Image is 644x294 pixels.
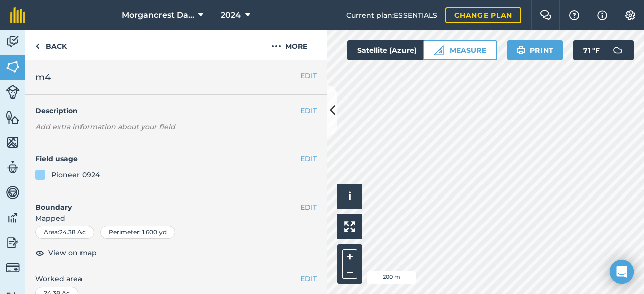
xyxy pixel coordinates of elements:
img: svg+xml;base64,PD94bWwgdmVyc2lvbj0iMS4wIiBlbmNvZGluZz0idXRmLTgiPz4KPCEtLSBHZW5lcmF0b3I6IEFkb2JlIE... [6,34,20,49]
em: Add extra information about your field [35,122,175,131]
img: svg+xml;base64,PD94bWwgdmVyc2lvbj0iMS4wIiBlbmNvZGluZz0idXRmLTgiPz4KPCEtLSBHZW5lcmF0b3I6IEFkb2JlIE... [6,160,20,175]
img: svg+xml;base64,PD94bWwgdmVyc2lvbj0iMS4wIiBlbmNvZGluZz0idXRmLTgiPz4KPCEtLSBHZW5lcmF0b3I6IEFkb2JlIE... [6,235,20,250]
button: More [252,30,327,60]
button: EDIT [300,70,317,81]
h4: Description [35,105,317,116]
span: Current plan : ESSENTIALS [346,10,437,21]
img: Four arrows, one pointing top left, one top right, one bottom right and the last bottom left [344,221,355,232]
button: EDIT [300,105,317,116]
a: Back [25,30,77,60]
span: Worked area [35,273,317,284]
img: Ruler icon [434,45,444,55]
img: svg+xml;base64,PHN2ZyB4bWxucz0iaHR0cDovL3d3dy53My5vcmcvMjAwMC9zdmciIHdpZHRoPSIxNyIgaGVpZ2h0PSIxNy... [597,9,607,21]
img: svg+xml;base64,PD94bWwgdmVyc2lvbj0iMS4wIiBlbmNvZGluZz0idXRmLTgiPz4KPCEtLSBHZW5lcmF0b3I6IEFkb2JlIE... [6,185,20,200]
button: Print [507,40,563,60]
button: Satellite (Azure) [347,40,444,60]
button: EDIT [300,202,317,213]
div: Pioneer 0924 [51,169,100,180]
div: Perimeter : 1,600 yd [100,226,175,239]
button: EDIT [300,273,317,284]
span: 71 ° F [583,40,600,60]
img: svg+xml;base64,PHN2ZyB4bWxucz0iaHR0cDovL3d3dy53My5vcmcvMjAwMC9zdmciIHdpZHRoPSI1NiIgaGVpZ2h0PSI2MC... [6,135,20,150]
img: A question mark icon [568,10,580,20]
span: Morgancrest Dairy [122,9,194,21]
span: View on map [48,247,97,258]
button: EDIT [300,153,317,164]
button: + [342,249,357,264]
img: svg+xml;base64,PHN2ZyB4bWxucz0iaHR0cDovL3d3dy53My5vcmcvMjAwMC9zdmciIHdpZHRoPSIyMCIgaGVpZ2h0PSIyNC... [271,40,281,52]
span: i [348,190,351,203]
img: svg+xml;base64,PHN2ZyB4bWxucz0iaHR0cDovL3d3dy53My5vcmcvMjAwMC9zdmciIHdpZHRoPSI5IiBoZWlnaHQ9IjI0Ii... [35,40,40,52]
a: Change plan [445,7,521,23]
button: View on map [35,247,97,259]
button: – [342,264,357,279]
img: svg+xml;base64,PD94bWwgdmVyc2lvbj0iMS4wIiBlbmNvZGluZz0idXRmLTgiPz4KPCEtLSBHZW5lcmF0b3I6IEFkb2JlIE... [6,210,20,225]
button: 71 °F [573,40,634,60]
img: svg+xml;base64,PD94bWwgdmVyc2lvbj0iMS4wIiBlbmNvZGluZz0idXRmLTgiPz4KPCEtLSBHZW5lcmF0b3I6IEFkb2JlIE... [6,85,20,99]
div: Open Intercom Messenger [610,260,634,284]
span: m4 [35,70,51,84]
img: svg+xml;base64,PHN2ZyB4bWxucz0iaHR0cDovL3d3dy53My5vcmcvMjAwMC9zdmciIHdpZHRoPSI1NiIgaGVpZ2h0PSI2MC... [6,59,20,74]
h4: Field usage [35,153,300,164]
span: Mapped [25,213,327,224]
img: svg+xml;base64,PHN2ZyB4bWxucz0iaHR0cDovL3d3dy53My5vcmcvMjAwMC9zdmciIHdpZHRoPSI1NiIgaGVpZ2h0PSI2MC... [6,110,20,125]
img: svg+xml;base64,PD94bWwgdmVyc2lvbj0iMS4wIiBlbmNvZGluZz0idXRmLTgiPz4KPCEtLSBHZW5lcmF0b3I6IEFkb2JlIE... [6,261,20,275]
img: svg+xml;base64,PHN2ZyB4bWxucz0iaHR0cDovL3d3dy53My5vcmcvMjAwMC9zdmciIHdpZHRoPSIxOSIgaGVpZ2h0PSIyNC... [516,44,526,56]
h4: Boundary [25,191,300,213]
img: svg+xml;base64,PD94bWwgdmVyc2lvbj0iMS4wIiBlbmNvZGluZz0idXRmLTgiPz4KPCEtLSBHZW5lcmF0b3I6IEFkb2JlIE... [608,40,628,60]
img: fieldmargin Logo [10,7,25,23]
img: A cog icon [624,10,636,20]
img: svg+xml;base64,PHN2ZyB4bWxucz0iaHR0cDovL3d3dy53My5vcmcvMjAwMC9zdmciIHdpZHRoPSIxOCIgaGVpZ2h0PSIyNC... [35,247,44,259]
span: 2024 [221,9,241,21]
button: i [337,184,362,209]
img: Two speech bubbles overlapping with the left bubble in the forefront [540,10,552,20]
div: Area : 24.38 Ac [35,226,94,239]
button: Measure [423,40,497,60]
